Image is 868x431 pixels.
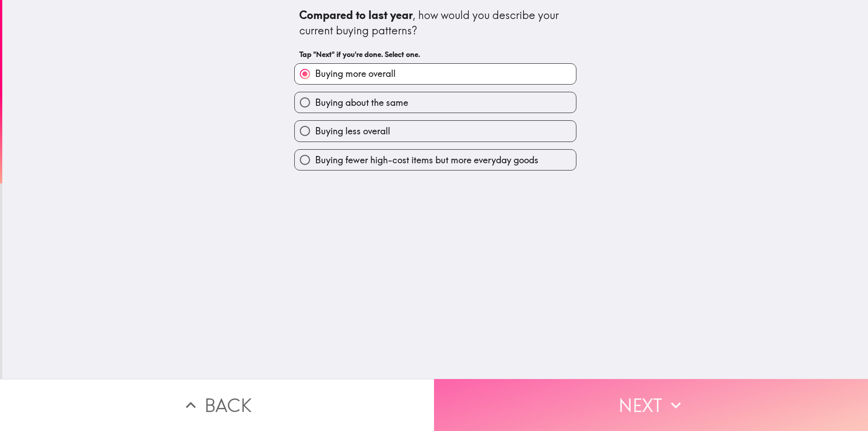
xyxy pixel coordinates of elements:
[315,154,538,166] span: Buying fewer high-cost items but more everyday goods
[295,150,576,170] button: Buying fewer high-cost items but more everyday goods
[295,92,576,113] button: Buying about the same
[434,379,868,431] button: Next
[295,121,576,141] button: Buying less overall
[315,96,408,109] span: Buying about the same
[315,125,390,137] span: Buying less overall
[299,8,413,22] b: Compared to last year
[299,49,571,59] h6: Tap "Next" if you're done. Select one.
[295,64,576,84] button: Buying more overall
[299,8,571,38] div: , how would you describe your current buying patterns?
[315,67,396,80] span: Buying more overall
